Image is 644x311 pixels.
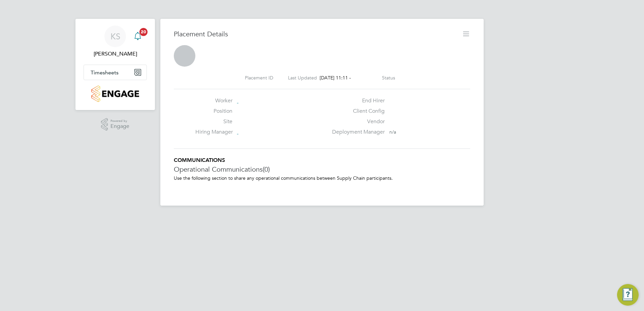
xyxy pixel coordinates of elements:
[91,85,139,102] img: countryside-properties-logo-retina.png
[288,75,317,81] label: Last Updated
[245,75,273,81] label: Placement ID
[617,284,639,306] button: Engage Resource Center
[131,26,144,47] a: 20
[110,124,129,129] span: Engage
[101,118,130,131] a: Powered byEngage
[174,157,470,164] h5: COMMUNICATIONS
[328,129,385,136] label: Deployment Manager
[195,108,232,115] label: Position
[84,26,147,58] a: KS[PERSON_NAME]
[91,69,119,76] span: Timesheets
[139,28,148,36] span: 20
[195,129,232,136] label: Hiring Manager
[174,165,470,174] h3: Operational Communications
[389,129,396,135] span: n/a
[174,30,457,38] h3: Placement Details
[195,97,232,104] label: Worker
[328,118,385,125] label: Vendor
[263,165,270,174] span: (0)
[320,75,351,81] span: [DATE] 11:11 -
[174,175,470,181] p: Use the following section to share any operational communications between Supply Chain participants.
[75,19,155,110] nav: Main navigation
[328,108,385,115] label: Client Config
[84,65,147,80] button: Timesheets
[84,85,147,102] a: Go to home page
[195,118,232,125] label: Site
[110,118,129,124] span: Powered by
[110,32,120,41] span: KS
[382,75,395,81] label: Status
[328,97,385,104] label: End Hirer
[84,50,147,58] span: Kevin Shannon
